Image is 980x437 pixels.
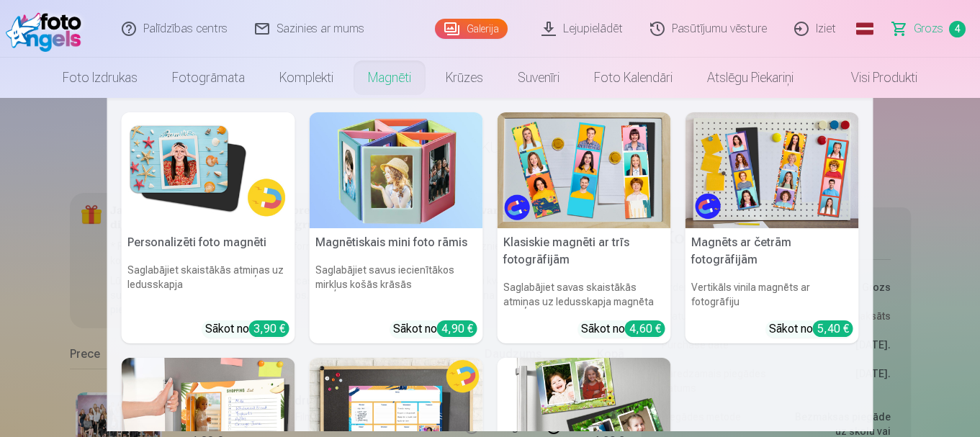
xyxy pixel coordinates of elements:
[690,58,811,98] a: Atslēgu piekariņi
[498,112,671,228] img: Klasiskie magnēti ar trīs fotogrāfijām
[581,320,665,338] div: Sākot no
[122,228,295,257] h5: Personalizēti foto magnēti
[498,112,671,343] a: Klasiskie magnēti ar trīs fotogrāfijāmKlasiskie magnēti ar trīs fotogrāfijāmSaglabājiet savas ska...
[949,21,966,37] span: 4
[428,58,500,98] a: Krūzes
[310,112,483,228] img: Magnētiskais mini foto rāmis
[685,112,859,228] img: Magnēts ar četrām fotogrāfijām
[498,228,671,274] h5: Klasiskie magnēti ar trīs fotogrāfijām
[249,320,289,337] div: 3,90 €
[769,320,853,338] div: Sākot no
[437,320,477,337] div: 4,90 €
[577,58,690,98] a: Foto kalendāri
[310,112,483,343] a: Magnētiskais mini foto rāmisMagnētiskais mini foto rāmisSaglabājiet savus iecienītākos mirkļus ko...
[685,228,859,274] h5: Magnēts ar četrām fotogrāfijām
[813,320,853,337] div: 5,40 €
[310,228,483,257] h5: Magnētiskais mini foto rāmis
[45,58,155,98] a: Foto izdrukas
[122,257,295,315] h6: Saglabājiet skaistākās atmiņas uz ledusskapja
[685,274,859,315] h6: Vertikāls vinila magnēts ar fotogrāfiju
[625,320,665,337] div: 4,60 €
[811,58,935,98] a: Visi produkti
[435,19,508,39] a: Galerija
[262,58,351,98] a: Komplekti
[393,320,477,338] div: Sākot no
[205,320,289,338] div: Sākot no
[500,58,577,98] a: Suvenīri
[6,6,89,52] img: /fa1
[914,20,943,37] span: Grozs
[351,58,428,98] a: Magnēti
[122,112,295,228] img: Personalizēti foto magnēti
[155,58,262,98] a: Fotogrāmata
[498,274,671,315] h6: Saglabājiet savas skaistākās atmiņas uz ledusskapja magnēta
[310,257,483,315] h6: Saglabājiet savus iecienītākos mirkļus košās krāsās
[122,112,295,343] a: Personalizēti foto magnētiPersonalizēti foto magnētiSaglabājiet skaistākās atmiņas uz ledusskapja...
[685,112,859,343] a: Magnēts ar četrām fotogrāfijāmMagnēts ar četrām fotogrāfijāmVertikāls vinila magnēts ar fotogrāfi...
